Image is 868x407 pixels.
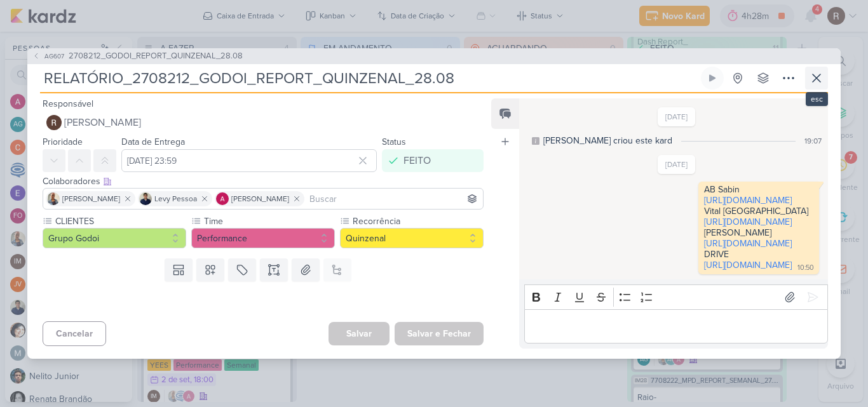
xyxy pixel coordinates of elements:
[43,111,484,134] button: [PERSON_NAME]
[382,137,406,147] label: Status
[340,228,484,248] button: Quinzenal
[524,284,828,309] div: Editor toolbar
[216,192,229,205] img: Alessandra Gomes
[351,215,484,228] label: Recorrência
[203,215,335,228] label: Time
[47,192,60,205] img: Iara Santos
[524,309,828,344] div: Editor editing area: main
[704,238,792,249] a: [URL][DOMAIN_NAME]
[707,73,717,83] div: Ligar relógio
[32,50,243,63] button: AG607 2708212_GODOI_REPORT_QUINZENAL_28.08
[69,50,243,63] span: 2708212_GODOI_REPORT_QUINZENAL_28.08
[704,206,813,217] div: Vital [GEOGRAPHIC_DATA]
[154,193,197,204] span: Levy Pessoa
[704,184,813,195] div: AB Sabin
[139,192,152,205] img: Levy Pessoa
[62,193,120,204] span: [PERSON_NAME]
[231,193,289,204] span: [PERSON_NAME]
[40,67,698,90] input: Kard Sem Título
[804,135,822,147] div: 19:07
[543,134,672,147] div: [PERSON_NAME] criou este kard
[382,149,484,172] button: FEITO
[121,137,185,147] label: Data de Entrega
[704,227,813,238] div: [PERSON_NAME]
[43,228,186,248] button: Grupo Godoi
[704,195,792,206] a: [URL][DOMAIN_NAME]
[46,115,62,130] img: Rafael Dornelles
[307,191,480,206] input: Buscar
[43,137,83,147] label: Prioridade
[403,153,431,168] div: FEITO
[806,92,828,106] div: esc
[64,115,141,130] span: [PERSON_NAME]
[43,321,106,346] button: Cancelar
[797,263,814,273] div: 10:50
[704,217,792,227] a: [URL][DOMAIN_NAME]
[43,51,66,61] span: AG607
[191,228,335,248] button: Performance
[54,215,186,228] label: CLIENTES
[121,149,377,172] input: Select a date
[43,98,93,109] label: Responsável
[704,260,792,270] a: [URL][DOMAIN_NAME]
[704,249,813,260] div: DRIVE
[43,175,484,188] div: Colaboradores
